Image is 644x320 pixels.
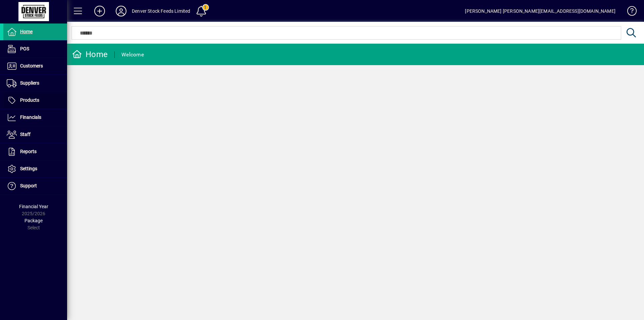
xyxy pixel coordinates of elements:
[20,149,37,154] span: Reports
[622,1,636,23] a: Knowledge Base
[20,97,39,103] span: Products
[465,6,615,16] div: [PERSON_NAME] [PERSON_NAME][EMAIL_ADDRESS][DOMAIN_NAME]
[20,80,39,86] span: Suppliers
[121,49,144,60] div: Welcome
[3,178,67,194] a: Support
[20,63,43,68] span: Customers
[110,5,132,17] button: Profile
[20,29,33,34] span: Home
[89,5,110,17] button: Add
[3,92,67,109] a: Products
[3,126,67,143] a: Staff
[20,46,29,51] span: POS
[20,166,37,171] span: Settings
[132,6,191,16] div: Denver Stock Feeds Limited
[24,218,43,223] span: Package
[20,183,37,188] span: Support
[19,204,48,209] span: Financial Year
[20,115,41,120] span: Financials
[3,161,67,177] a: Settings
[3,143,67,160] a: Reports
[20,132,31,137] span: Staff
[3,75,67,92] a: Suppliers
[3,109,67,126] a: Financials
[72,49,108,60] div: Home
[3,41,67,57] a: POS
[3,58,67,75] a: Customers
